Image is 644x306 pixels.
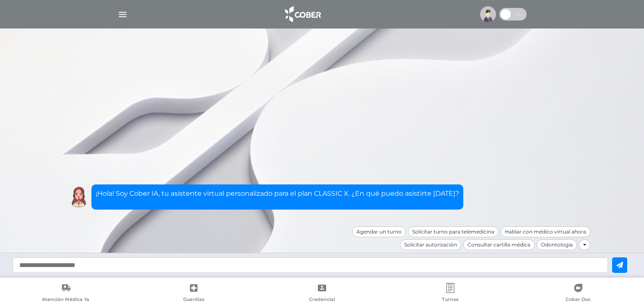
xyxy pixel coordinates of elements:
[537,239,577,250] div: Odontología
[42,296,89,304] span: Atención Médica Ya
[463,239,535,250] div: Consultar cartilla médica
[309,296,335,304] span: Credencial
[183,296,205,304] span: Guardias
[408,226,499,237] div: Solicitar turno para telemedicina
[442,296,459,304] span: Turnos
[117,9,128,20] img: Cober_menu-lines-white.svg
[566,296,591,304] span: Cober Doc
[501,226,590,237] div: Hablar con médico virtual ahora
[68,187,89,207] img: Cober IA
[130,283,258,304] a: Guardias
[258,283,386,304] a: Credencial
[2,283,130,304] a: Atención Médica Ya
[96,189,459,199] p: ¡Hola! Soy Cober IA, tu asistente virtual personalizado para el plan CLASSIC X. ¿En qué puedo asi...
[400,239,461,250] div: Solicitar autorización
[480,6,496,22] img: profile-placeholder.svg
[514,283,642,304] a: Cober Doc
[352,226,406,237] div: Agendar un turno
[280,4,325,24] img: logo_cober_home-white.png
[386,283,514,304] a: Turnos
